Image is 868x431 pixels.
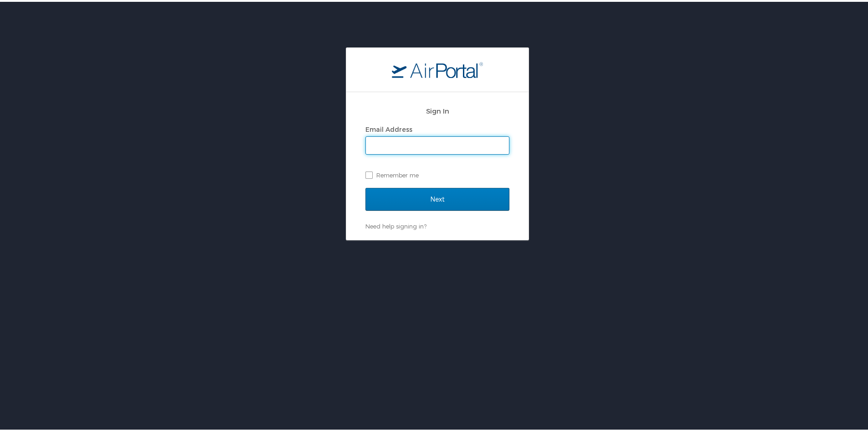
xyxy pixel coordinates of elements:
[365,124,412,131] label: Email Address
[365,104,509,114] h2: Sign In
[365,166,509,180] label: Remember me
[365,186,509,209] input: Next
[365,221,426,228] a: Need help signing in?
[392,60,483,76] img: logo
